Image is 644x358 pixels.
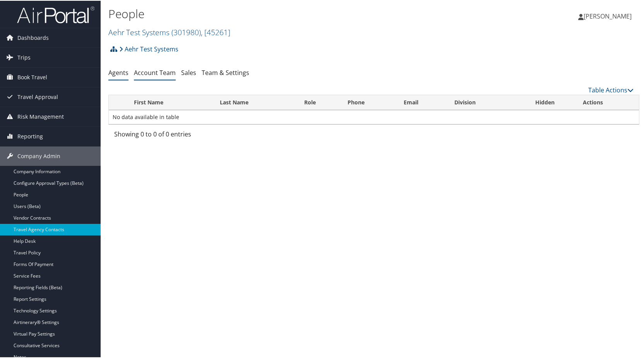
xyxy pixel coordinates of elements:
a: Account Team [134,68,176,76]
th: Phone [341,94,397,109]
td: No data available in table [109,109,639,123]
a: Aehr Test Systems [119,41,178,56]
a: [PERSON_NAME] [578,4,639,27]
th: Role [297,94,341,109]
img: airportal-logo.png [17,5,94,23]
a: Aehr Test Systems [108,26,230,37]
h1: People [108,5,462,21]
th: First Name [127,94,213,109]
th: Hidden [514,94,576,109]
span: Travel Approval [17,87,58,106]
span: Reporting [17,126,43,145]
a: Sales [181,68,196,76]
th: : activate to sort column descending [109,94,127,109]
span: Book Travel [17,67,47,86]
span: , [ 45261 ] [201,26,230,37]
th: Email [397,94,448,109]
span: Company Admin [17,146,60,165]
span: ( 301980 ) [171,26,201,37]
span: Risk Management [17,106,64,126]
a: Agents [108,68,128,76]
th: Division [447,94,514,109]
th: Actions [576,94,639,109]
span: [PERSON_NAME] [584,11,632,20]
a: Table Actions [588,85,634,94]
div: Showing 0 to 0 of 0 entries [114,129,235,142]
a: Team & Settings [202,68,249,76]
span: Dashboards [17,27,49,47]
span: Trips [17,47,31,66]
th: Last Name [213,94,297,109]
